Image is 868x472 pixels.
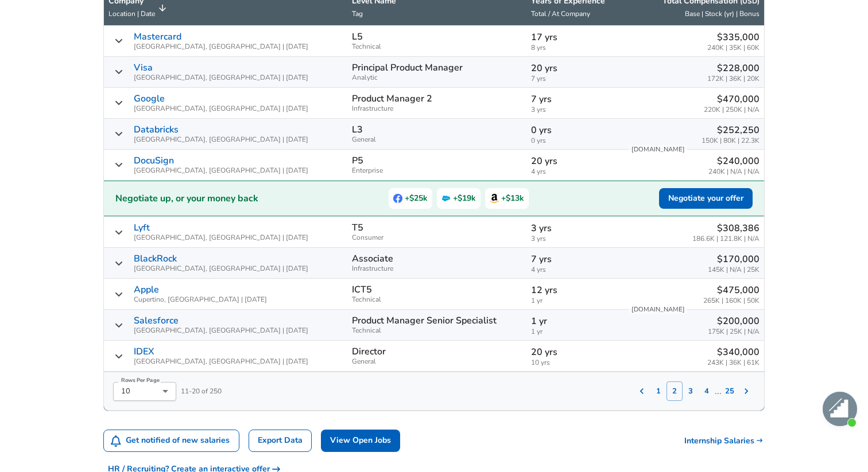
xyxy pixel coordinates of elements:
[352,265,522,272] span: Infrastructure
[134,32,181,42] a: Mastercard
[692,221,759,235] p: $308,386
[531,92,619,106] p: 7 yrs
[703,297,759,305] span: 265K | 160K | 50K
[531,106,619,114] span: 3 yrs
[134,327,308,334] span: [GEOGRAPHIC_DATA], [GEOGRAPHIC_DATA] | [DATE]
[823,392,857,426] div: Open chat
[531,44,619,52] span: 8 yrs
[531,235,619,243] span: 3 yrs
[708,154,759,168] p: $240,000
[352,43,522,50] span: Technical
[108,9,155,18] span: Location | Date
[715,384,722,398] p: ...
[441,194,451,203] img: Salesforce
[531,75,619,83] span: 7 yrs
[134,234,308,241] span: [GEOGRAPHIC_DATA], [GEOGRAPHIC_DATA] | [DATE]
[531,137,619,145] span: 0 yrs
[650,381,666,401] button: 1
[134,358,308,365] span: [GEOGRAPHIC_DATA], [GEOGRAPHIC_DATA] | [DATE]
[352,32,363,42] p: L5
[707,359,759,366] span: 243K | 36K | 61K
[121,377,160,384] label: Rows Per Page
[707,44,759,52] span: 240K | 35K | 60K
[389,188,432,209] span: +$25k
[485,188,529,209] span: +$13k
[115,192,258,205] h2: Negotiate up, or your money back
[531,328,619,336] span: 1 yr
[393,194,402,203] img: Facebook
[352,155,363,166] p: P5
[134,155,174,166] a: DocuSign
[531,314,619,328] p: 1 yr
[531,266,619,274] span: 4 yrs
[352,223,363,233] p: T5
[692,235,759,243] span: 186.6K | 121.8K | N/A
[134,105,308,112] span: [GEOGRAPHIC_DATA], [GEOGRAPHIC_DATA] | [DATE]
[352,105,522,112] span: Infrastructure
[352,253,393,264] p: Associate
[352,124,363,135] p: L3
[490,194,499,203] img: Amazon
[134,284,159,295] a: Apple
[134,315,179,326] a: Salesforce
[722,381,738,401] button: 25
[531,154,619,168] p: 20 yrs
[134,136,308,143] span: [GEOGRAPHIC_DATA], [GEOGRAPHIC_DATA] | [DATE]
[702,123,759,137] p: $252,250
[134,296,267,303] span: Cupertino, [GEOGRAPHIC_DATA] | [DATE]
[708,168,759,175] span: 240K | N/A | N/A
[707,30,759,44] p: $335,000
[113,382,176,401] div: 10
[531,168,619,175] span: 4 yrs
[134,63,153,73] a: Visa
[134,223,150,233] a: Lyft
[666,381,683,401] button: 2
[531,30,619,44] p: 17 yrs
[352,93,432,104] p: Product Manager 2
[531,61,619,75] p: 20 yrs
[708,328,759,336] span: 175K | 25K | N/A
[352,9,363,18] span: Tag
[708,252,759,266] p: $170,000
[437,188,480,209] span: +$19k
[707,345,759,359] p: $340,000
[702,137,759,145] span: 150K | 80K | 22.3K
[352,327,522,334] span: Technical
[704,106,759,114] span: 220K | 250K | N/A
[352,346,386,357] p: Director
[683,381,699,401] button: 3
[704,92,759,106] p: $470,000
[134,167,308,174] span: [GEOGRAPHIC_DATA], [GEOGRAPHIC_DATA] | [DATE]
[707,75,759,83] span: 172K | 36K | 20K
[352,315,497,326] p: Product Manager Senior Specialist
[708,314,759,328] p: $200,000
[352,167,522,174] span: Enterprise
[352,136,522,143] span: General
[531,252,619,266] p: 7 yrs
[531,221,619,235] p: 3 yrs
[531,345,619,359] p: 20 yrs
[685,9,759,18] span: Base | Stock (yr) | Bonus
[104,430,239,451] button: Get notified of new salaries
[659,188,753,209] button: Negotiate your offer
[531,283,619,297] p: 12 yrs
[531,9,590,18] span: Total / At Company
[134,93,165,104] a: Google
[531,297,619,305] span: 1 yr
[104,372,222,401] div: 11 - 20 of 250
[352,358,522,365] span: General
[531,123,619,137] p: 0 yrs
[352,63,463,73] p: Principal Product Manager
[104,181,764,217] a: Negotiate up, or your money backFacebook+$25kSalesforce+$19kAmazon+$13kNegotiate your offer
[321,430,400,452] a: View Open Jobs
[134,265,308,272] span: [GEOGRAPHIC_DATA], [GEOGRAPHIC_DATA] | [DATE]
[699,381,715,401] button: 4
[708,266,759,274] span: 145K | N/A | 25K
[249,430,312,452] a: Export Data
[352,296,522,303] span: Technical
[134,346,154,357] a: IDEX
[531,359,619,366] span: 10 yrs
[684,435,765,447] a: Internship Salaries
[134,253,177,264] a: BlackRock
[134,74,308,81] span: [GEOGRAPHIC_DATA], [GEOGRAPHIC_DATA] | [DATE]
